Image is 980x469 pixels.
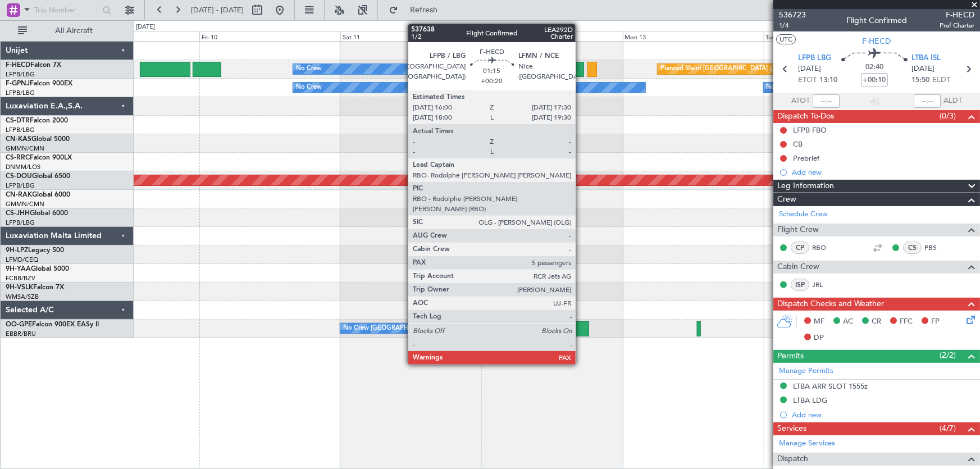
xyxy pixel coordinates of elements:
[6,284,33,291] span: 9H-VSLK
[6,136,70,143] a: CN-KASGlobal 5000
[6,200,44,208] a: GMMN/CMN
[660,61,837,78] div: Planned Maint [GEOGRAPHIC_DATA] ([GEOGRAPHIC_DATA])
[6,62,61,69] a: F-HECDFalcon 7X
[940,349,956,361] span: (2/2)
[903,242,922,254] div: CS
[6,284,64,291] a: 9H-VSLKFalcon 7X
[296,61,322,78] div: No Crew
[6,80,72,87] a: F-GPNJFalcon 900EX
[931,316,940,327] span: FP
[6,218,35,227] a: LFPB/LBG
[6,163,40,171] a: DNMM/LOS
[846,15,907,27] div: Flight Confirmed
[6,192,70,198] a: CN-RAKGlobal 6000
[779,438,835,449] a: Manage Services
[343,320,531,337] div: No Crew [GEOGRAPHIC_DATA] ([GEOGRAPHIC_DATA] National)
[6,117,30,124] span: CS-DTR
[793,381,868,391] div: LTBA ARR SLOT 1555z
[813,94,840,108] input: --:--
[6,181,35,190] a: LFPB/LBG
[940,110,956,122] span: (0/3)
[6,117,68,124] a: CS-DTRFalcon 2000
[6,210,30,217] span: CS-JHH
[777,110,834,123] span: Dispatch To-Dos
[779,209,828,220] a: Schedule Crew
[900,316,913,327] span: FFC
[6,266,31,272] span: 9H-YAA
[872,316,881,327] span: CR
[943,95,962,107] span: ALDT
[6,154,72,161] a: CS-RRCFalcon 900LX
[6,173,32,180] span: CS-DOU
[865,62,883,73] span: 02:40
[777,298,884,311] span: Dispatch Checks and Weather
[764,31,905,41] div: Tue 14
[791,279,809,291] div: ISP
[911,75,929,86] span: 15:50
[34,2,99,19] input: Trip Number
[384,1,451,19] button: Refresh
[6,62,30,69] span: F-HECD
[940,422,956,434] span: (4/7)
[6,274,35,283] a: FCBB/BZV
[798,53,831,64] span: LFPB LBG
[940,21,974,30] span: Pref Charter
[6,321,32,328] span: OO-GPE
[191,5,244,15] span: [DATE] - [DATE]
[793,395,827,405] div: LTBA LDG
[340,31,481,41] div: Sat 11
[793,139,803,149] div: CB
[932,75,950,86] span: ELDT
[400,6,448,14] span: Refresh
[6,136,31,143] span: CN-KAS
[779,21,806,30] span: 1/4
[6,210,68,217] a: CS-JHHGlobal 6000
[793,153,819,163] div: Prebrief
[777,180,834,193] span: Leg Information
[911,53,941,64] span: LTBA ISL
[777,422,806,435] span: Services
[29,27,118,35] span: All Aircraft
[6,70,35,79] a: LFPB/LBG
[777,261,819,274] span: Cabin Crew
[798,63,821,75] span: [DATE]
[777,224,819,236] span: Flight Crew
[6,247,28,254] span: 9H-LPZ
[791,95,810,107] span: ATOT
[623,31,764,41] div: Mon 13
[296,79,322,96] div: No Crew
[792,410,974,420] div: Add new
[843,316,853,327] span: AC
[911,63,935,75] span: [DATE]
[12,22,122,40] button: All Aircraft
[6,321,99,328] a: OO-GPEFalcon 900EX EASy II
[6,192,32,198] span: CN-RAK
[767,79,792,96] div: No Crew
[6,256,38,264] a: LFMD/CEQ
[940,9,974,21] span: F-HECD
[924,243,950,253] a: PBS
[814,316,824,327] span: MF
[812,280,837,290] a: JRL
[199,31,340,41] div: Fri 10
[814,333,824,344] span: DP
[6,173,70,180] a: CS-DOUGlobal 6500
[779,9,806,21] span: 536723
[6,330,36,338] a: EBBR/BRU
[819,75,837,86] span: 13:10
[6,154,30,161] span: CS-RRC
[481,31,622,41] div: Sun 12
[779,366,833,377] a: Manage Permits
[777,193,796,206] span: Crew
[6,89,35,97] a: LFPB/LBG
[776,34,796,44] button: UTC
[863,35,891,47] span: F-HECD
[6,126,35,134] a: LFPB/LBG
[798,75,817,86] span: ETOT
[777,453,808,466] span: Dispatch
[792,167,974,177] div: Add new
[6,266,69,272] a: 9H-YAAGlobal 5000
[6,247,64,254] a: 9H-LPZLegacy 500
[6,144,44,153] a: GMMN/CMN
[6,80,30,87] span: F-GPNJ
